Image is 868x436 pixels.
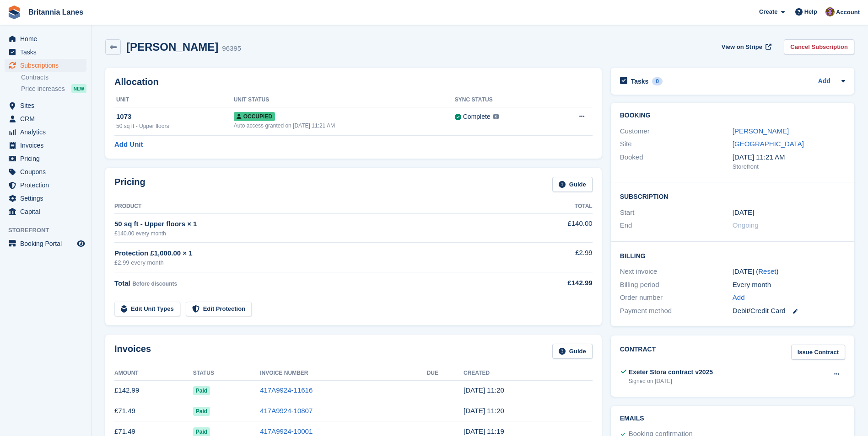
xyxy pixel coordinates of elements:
span: Before discounts [132,281,177,287]
div: 0 [652,77,663,85]
span: Analytics [20,126,75,138]
time: 2025-07-18 23:00:00 UTC [733,207,754,218]
div: Payment method [620,306,733,316]
th: Status [193,366,260,381]
div: [DATE] 11:21 AM [733,152,845,163]
div: £2.99 every month [114,258,519,267]
time: 2025-07-19 10:19:53 UTC [464,427,504,435]
h2: Subscription [620,191,845,201]
h2: Billing [620,251,845,260]
a: Edit Unit Types [114,302,180,317]
a: 417A9924-10001 [260,427,313,435]
span: Occupied [234,112,275,121]
td: £142.99 [114,380,193,401]
th: Product [114,199,519,214]
a: Add [733,292,745,303]
h2: Invoices [114,344,151,359]
a: Guide [552,177,593,192]
a: Guide [552,344,593,359]
span: Booking Portal [20,237,75,250]
div: Start [620,207,733,218]
span: Invoices [20,139,75,152]
th: Created [464,366,593,381]
span: View on Stripe [722,43,762,52]
div: Order number [620,292,733,303]
span: Coupons [20,165,75,178]
a: menu [5,152,86,165]
a: Reset [758,267,776,275]
span: Protection [20,179,75,191]
a: menu [5,59,86,72]
img: Andy Collier [825,7,835,16]
div: Debit/Credit Card [733,306,845,316]
img: stora-icon-8386f47178a22dfd0bd8f6a31ec36ba5ce8667c1dd55bd0f319d3a0aa187defe.svg [7,5,21,19]
h2: Booking [620,112,845,119]
a: Issue Contract [791,345,845,360]
span: Settings [20,192,75,205]
th: Unit Status [234,93,455,107]
span: Subscriptions [20,59,75,72]
div: Billing period [620,280,733,290]
td: £71.49 [114,401,193,421]
th: Unit [114,93,234,107]
span: Capital [20,205,75,218]
a: menu [5,46,86,58]
a: menu [5,179,86,191]
a: [PERSON_NAME] [733,127,789,135]
span: Ongoing [733,221,759,229]
div: Site [620,139,733,149]
a: Add [818,76,830,87]
a: Contracts [21,73,86,82]
span: Price increases [21,85,65,93]
a: menu [5,237,86,250]
time: 2025-09-19 10:20:45 UTC [464,386,504,394]
a: menu [5,139,86,152]
h2: [PERSON_NAME] [126,41,218,53]
div: Next invoice [620,266,733,277]
a: Add Unit [114,139,143,150]
h2: Emails [620,415,845,422]
th: Sync Status [455,93,550,107]
a: [GEOGRAPHIC_DATA] [733,140,804,148]
div: Booked [620,152,733,171]
a: menu [5,112,86,125]
span: Home [20,32,75,45]
div: Every month [733,280,845,290]
div: Auto access granted on [DATE] 11:21 AM [234,122,455,130]
div: [DATE] ( ) [733,266,845,277]
span: Create [759,7,777,16]
div: 96395 [222,43,241,54]
a: menu [5,99,86,112]
div: 50 sq ft - Upper floors [116,122,234,130]
td: £2.99 [519,243,593,272]
a: menu [5,205,86,218]
a: Edit Protection [186,302,252,317]
a: Preview store [75,238,86,249]
div: Complete [463,112,491,122]
div: £142.99 [519,278,593,288]
span: Account [836,8,860,17]
div: Protection £1,000.00 × 1 [114,248,519,259]
a: Price increases NEW [21,84,86,94]
div: £140.00 every month [114,229,519,238]
th: Total [519,199,593,214]
a: Cancel Subscription [784,39,854,54]
th: Amount [114,366,193,381]
td: £140.00 [519,213,593,242]
h2: Allocation [114,77,593,87]
a: menu [5,192,86,205]
span: Storefront [8,226,91,235]
a: menu [5,32,86,45]
div: 1073 [116,112,234,122]
div: Customer [620,126,733,137]
span: Tasks [20,46,75,58]
th: Due [427,366,464,381]
span: CRM [20,112,75,125]
span: Paid [193,407,210,416]
a: menu [5,126,86,138]
a: 417A9924-11616 [260,386,313,394]
a: Britannia Lanes [25,5,87,20]
time: 2025-08-19 10:20:04 UTC [464,407,504,415]
span: Total [114,279,130,287]
div: Signed on [DATE] [629,377,713,385]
